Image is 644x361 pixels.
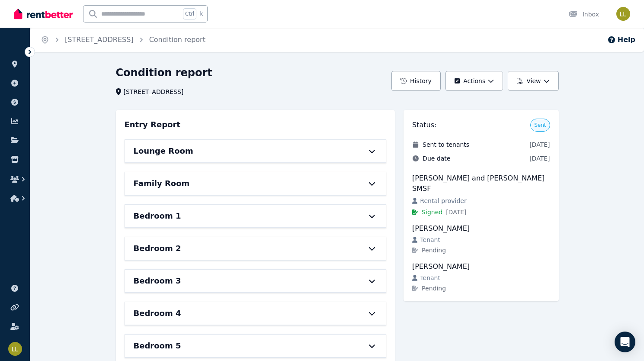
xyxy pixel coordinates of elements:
[8,342,22,356] img: Lillian Li
[616,7,630,21] img: Lillian Li
[149,35,205,44] a: Condition report
[446,208,466,216] span: [DATE]
[412,261,550,272] div: [PERSON_NAME]
[615,332,635,352] div: Open Intercom Messenger
[412,173,550,194] div: [PERSON_NAME] and [PERSON_NAME] SMSF
[423,140,469,149] span: Sent to tenants
[420,274,440,282] span: Tenant
[125,119,180,131] h3: Entry Report
[529,154,550,163] span: [DATE]
[423,154,450,163] span: Due date
[412,120,436,130] h3: Status:
[412,223,550,234] div: [PERSON_NAME]
[422,208,442,216] span: Signed
[134,307,181,319] h6: Bedroom 4
[508,71,558,91] button: View
[30,28,216,52] nav: Breadcrumb
[607,35,635,45] button: Help
[116,66,212,80] h1: Condition report
[422,284,446,293] span: Pending
[200,10,203,17] span: k
[134,145,193,157] h6: Lounge Room
[445,71,503,91] button: Actions
[134,210,181,222] h6: Bedroom 1
[420,235,440,244] span: Tenant
[65,35,134,44] a: [STREET_ADDRESS]
[134,340,181,352] h6: Bedroom 5
[569,10,599,19] div: Inbox
[14,7,73,20] img: RentBetter
[134,177,190,190] h6: Family Room
[183,8,196,19] span: Ctrl
[391,71,441,91] button: History
[534,122,546,129] span: Sent
[422,246,446,255] span: Pending
[529,140,550,149] span: [DATE]
[134,242,181,255] h6: Bedroom 2
[420,197,466,205] span: Rental provider
[124,87,184,96] span: [STREET_ADDRESS]
[134,275,181,287] h6: Bedroom 3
